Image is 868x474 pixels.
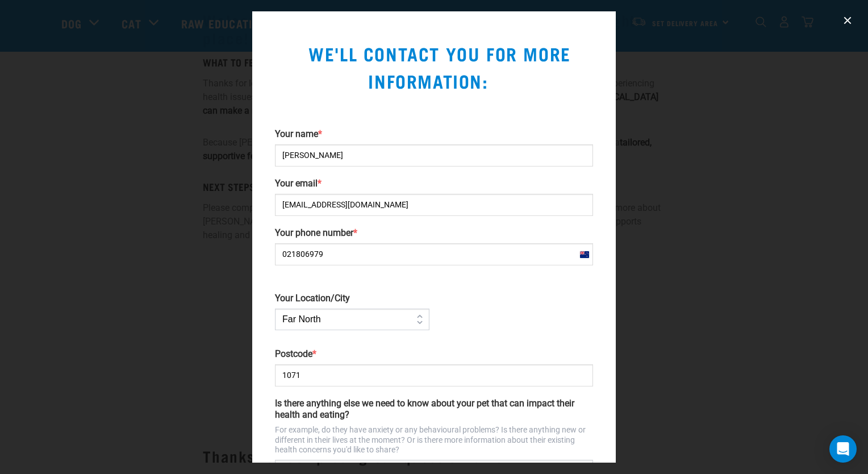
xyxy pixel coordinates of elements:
label: Postcode [275,348,593,360]
label: Your name [275,128,593,140]
label: Your Location/City [275,293,429,304]
label: Your phone number [275,227,593,239]
label: Your email [275,178,593,189]
p: For example, do they have anxiety or any behavioural problems? Is there anything new or different... [275,425,593,455]
button: close [838,11,857,30]
span: We'll contact you for more information: [297,48,571,85]
div: Open Intercom Messenger [829,435,857,463]
div: New Zealand: +64 [575,244,592,265]
label: Is there anything else we need to know about your pet that can impact their health and eating? [275,398,593,421]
